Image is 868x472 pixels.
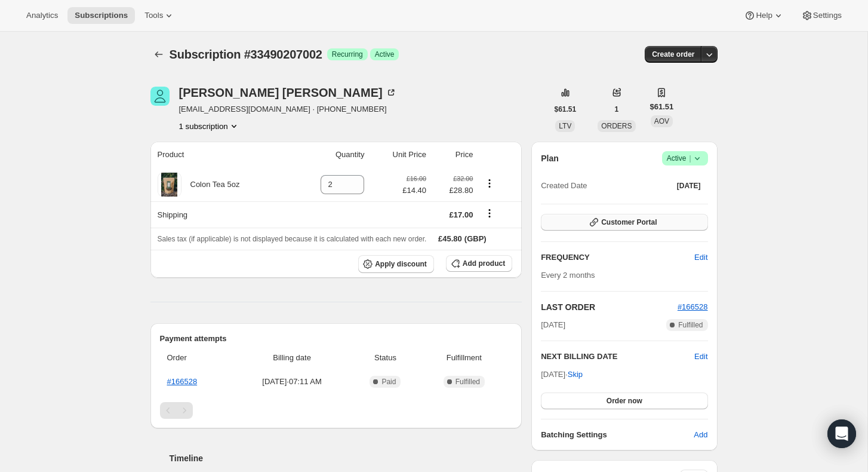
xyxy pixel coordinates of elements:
span: [EMAIL_ADDRESS][DOMAIN_NAME] · [PHONE_NUMBER] [179,103,397,115]
button: [DATE] [670,177,708,194]
span: [DATE] · 07:11 AM [236,376,348,388]
button: Create order [645,46,701,63]
th: Quantity [291,142,368,168]
button: Skip [561,365,590,384]
div: Open Intercom Messenger [827,419,856,448]
span: Add product [463,259,505,268]
span: Subscription #33490207002 [170,48,322,61]
span: Analytics [26,11,58,20]
span: Active [375,50,395,59]
h6: Batching Settings [541,429,694,441]
span: $61.51 [650,101,674,113]
span: $61.51 [555,105,577,114]
span: 1 [615,105,619,114]
button: Shipping actions [480,207,499,220]
th: Order [160,345,233,371]
span: | [689,154,691,163]
span: Order now [607,396,642,406]
button: Edit [694,351,707,363]
button: Edit [687,248,715,267]
span: £17.00 [450,210,473,219]
button: Apply discount [358,255,434,273]
span: ORDERS [601,122,632,130]
span: Sales tax (if applicable) is not displayed because it is calculated with each new order. [158,235,427,243]
button: Customer Portal [541,214,707,231]
a: #166528 [167,377,198,386]
div: [PERSON_NAME] [PERSON_NAME] [179,87,397,99]
span: Apply discount [375,259,427,269]
span: Fulfilled [455,377,480,387]
button: #166528 [678,301,708,313]
a: #166528 [678,302,708,311]
span: Created Date [541,180,587,192]
span: Create order [652,50,694,59]
div: Colon Tea 5oz [181,179,240,191]
span: Monica Charles [150,87,170,106]
span: Settings [813,11,842,20]
h2: NEXT BILLING DATE [541,351,694,363]
button: $61.51 [547,101,584,118]
th: Shipping [150,201,291,228]
span: Status [355,352,415,364]
button: Help [737,7,791,24]
button: Settings [794,7,849,24]
span: Every 2 months [541,271,595,280]
span: LTV [559,122,571,130]
button: Add [687,425,715,445]
span: Customer Portal [601,217,657,227]
span: Billing date [236,352,348,364]
span: [DATE] · [541,370,583,379]
th: Unit Price [368,142,430,168]
span: Recurring [332,50,363,59]
h2: Payment attempts [160,333,513,345]
span: Fulfilled [678,320,703,330]
span: £14.40 [402,185,426,197]
button: Product actions [480,177,499,190]
h2: FREQUENCY [541,252,694,263]
span: Edit [694,252,707,263]
span: Skip [568,369,583,381]
span: [DATE] [677,181,701,191]
h2: Timeline [170,452,522,464]
span: [DATE] [541,319,565,331]
span: Help [756,11,772,20]
span: Tools [144,11,163,20]
th: Price [430,142,476,168]
button: 1 [608,101,626,118]
small: £16.00 [407,175,426,182]
span: Add [694,429,707,441]
span: £28.80 [433,185,473,197]
span: (GBP) [462,233,487,245]
h2: Plan [541,152,559,164]
button: Analytics [19,7,65,24]
small: £32.00 [453,175,473,182]
button: Tools [137,7,182,24]
nav: Pagination [160,402,513,419]
button: Subscriptions [150,46,167,63]
span: Paid [381,377,396,387]
span: AOV [654,117,669,125]
h2: LAST ORDER [541,301,678,313]
button: Product actions [179,120,240,132]
th: Product [150,142,291,168]
span: Fulfillment [423,352,506,364]
span: £45.80 [438,234,462,243]
span: Subscriptions [75,11,128,20]
button: Order now [541,393,707,409]
button: Add product [446,255,512,272]
button: Subscriptions [67,7,135,24]
span: Active [667,152,703,164]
